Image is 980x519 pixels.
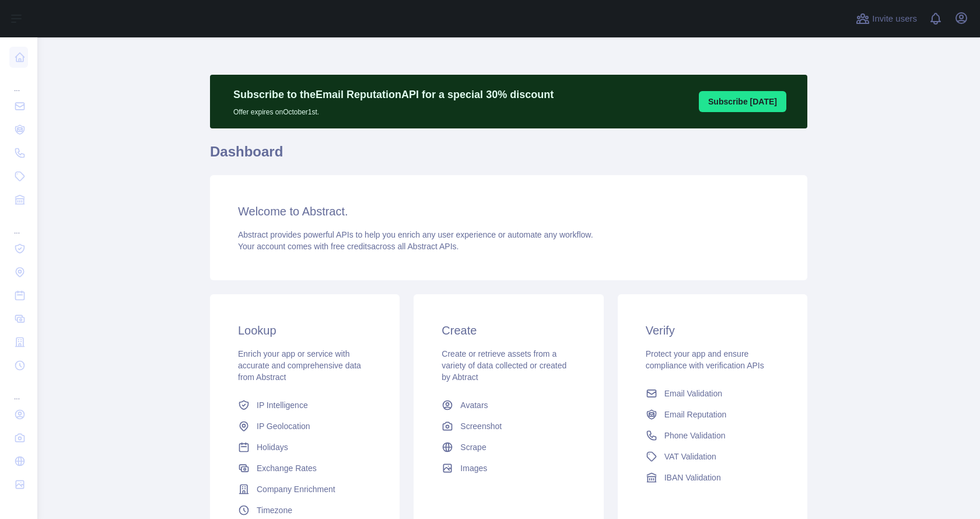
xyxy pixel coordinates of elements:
[460,399,488,411] span: Avatars
[331,242,371,251] span: free credits
[233,395,376,416] a: IP Intelligence
[233,86,554,103] p: Subscribe to the Email Reputation API for a special 30 % discount
[233,416,376,437] a: IP Geolocation
[664,472,721,483] span: IBAN Validation
[460,420,502,432] span: Screenshot
[641,425,784,446] a: Phone Validation
[641,383,784,404] a: Email Validation
[257,462,317,474] span: Exchange Rates
[699,91,786,112] button: Subscribe [DATE]
[257,420,310,432] span: IP Geolocation
[442,322,575,339] h3: Create
[664,430,726,441] span: Phone Validation
[872,12,917,26] span: Invite users
[9,70,28,93] div: ...
[257,483,335,495] span: Company Enrichment
[664,388,722,399] span: Email Validation
[437,437,580,458] a: Scrape
[641,467,784,488] a: IBAN Validation
[257,399,308,411] span: IP Intelligence
[9,213,28,236] div: ...
[460,441,486,453] span: Scrape
[437,458,580,479] a: Images
[442,349,566,382] span: Create or retrieve assets from a variety of data collected or created by Abtract
[238,230,593,239] span: Abstract provides powerful APIs to help you enrich any user experience or automate any workflow.
[238,203,779,220] h3: Welcome to Abstract.
[210,142,807,170] h1: Dashboard
[238,322,372,339] h3: Lookup
[641,404,784,425] a: Email Reputation
[460,462,487,474] span: Images
[646,322,779,339] h3: Verify
[646,349,764,370] span: Protect your app and ensure compliance with verification APIs
[238,242,459,251] span: Your account comes with across all Abstract APIs.
[664,451,716,462] span: VAT Validation
[437,416,580,437] a: Screenshot
[664,409,727,420] span: Email Reputation
[233,103,554,117] p: Offer expires on October 1st.
[257,441,288,453] span: Holidays
[257,504,292,516] span: Timezone
[233,458,376,479] a: Exchange Rates
[238,349,361,382] span: Enrich your app or service with accurate and comprehensive data from Abstract
[853,9,919,28] button: Invite users
[233,479,376,500] a: Company Enrichment
[437,395,580,416] a: Avatars
[233,437,376,458] a: Holidays
[641,446,784,467] a: VAT Validation
[9,378,28,402] div: ...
